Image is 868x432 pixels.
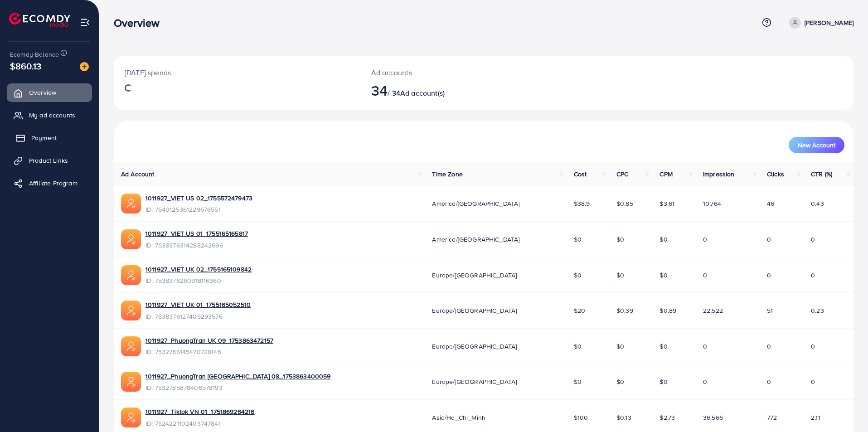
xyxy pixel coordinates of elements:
[767,199,774,208] span: 46
[432,377,517,386] span: Europe/[GEOGRAPHIC_DATA]
[432,306,517,315] span: Europe/[GEOGRAPHIC_DATA]
[121,301,141,320] img: ic-ads-acc.e4c84228.svg
[29,156,68,165] span: Product Links
[805,17,853,28] p: [PERSON_NAME]
[400,88,445,98] span: Ad account(s)
[80,17,90,28] img: menu
[659,342,667,351] span: $0
[145,229,248,238] a: 1011927_VIET US 01_1755165165817
[659,235,667,244] span: $0
[574,271,582,280] span: $0
[767,235,771,244] span: 0
[432,271,517,280] span: Europe/[GEOGRAPHIC_DATA]
[574,342,582,351] span: $0
[574,306,585,315] span: $20
[145,276,252,285] span: ID: 7538376260918116360
[786,17,853,29] a: [PERSON_NAME]
[145,419,254,428] span: ID: 7524221102403747841
[121,408,141,427] img: ic-ads-acc.e4c84228.svg
[574,235,582,244] span: $0
[767,306,773,315] span: 51
[432,199,519,208] span: America/[GEOGRAPHIC_DATA]
[145,241,248,250] span: ID: 7538376314288242696
[811,271,815,280] span: 0
[574,170,587,179] span: Cost
[432,170,462,179] span: Time Zone
[659,199,674,208] span: $3.61
[432,235,519,244] span: America/[GEOGRAPHIC_DATA]
[829,391,861,425] iframe: Chat
[121,170,155,179] span: Ad Account
[121,265,141,285] img: ic-ads-acc.e4c84228.svg
[811,413,820,422] span: 2.11
[7,106,92,124] a: My ad accounts
[659,377,667,386] span: $0
[616,199,633,208] span: $0.85
[125,67,349,78] p: [DATE] spends
[811,342,815,351] span: 0
[574,199,590,208] span: $38.9
[703,170,735,179] span: Impression
[703,342,707,351] span: 0
[811,199,824,208] span: 0.43
[767,377,771,386] span: 0
[10,50,59,59] span: Ecomdy Balance
[574,413,588,422] span: $100
[811,235,815,244] span: 0
[616,306,633,315] span: $0.39
[7,83,92,102] a: Overview
[10,59,41,73] span: $860.13
[616,170,628,179] span: CPC
[145,336,273,345] a: 1011927_PhuongTran UK 09_1753863472157
[80,62,89,71] img: image
[29,179,78,188] span: Affiliate Program
[371,80,388,101] span: 34
[145,407,254,416] a: 1011927_Tiktok VN 01_1751869264216
[31,133,57,142] span: Payment
[371,67,534,78] p: Ad accounts
[145,300,251,309] a: 1011927_VIET UK 01_1755165052510
[121,194,141,214] img: ic-ads-acc.e4c84228.svg
[432,413,485,422] span: Asia/Ho_Chi_Minh
[616,342,624,351] span: $0
[121,372,141,392] img: ic-ads-acc.e4c84228.svg
[145,265,252,274] a: 1011927_VIET UK 02_1755165109842
[616,271,624,280] span: $0
[703,413,723,422] span: 36,566
[121,229,141,249] img: ic-ads-acc.e4c84228.svg
[432,342,517,351] span: Europe/[GEOGRAPHIC_DATA]
[767,170,784,179] span: Clicks
[616,413,631,422] span: $0.13
[616,377,624,386] span: $0
[703,306,723,315] span: 22,522
[659,306,676,315] span: $0.89
[29,111,75,120] span: My ad accounts
[767,342,771,351] span: 0
[145,347,273,356] span: ID: 7532786145470726145
[767,413,777,422] span: 772
[798,142,835,148] span: New Account
[811,377,815,386] span: 0
[659,271,667,280] span: $0
[114,16,167,29] h3: Overview
[703,235,707,244] span: 0
[703,377,707,386] span: 0
[703,271,707,280] span: 0
[574,377,582,386] span: $0
[145,372,330,381] a: 1011927_PhuongTran [GEOGRAPHIC_DATA] 08_1753863400059
[811,306,824,315] span: 0.23
[121,336,141,356] img: ic-ads-acc.e4c84228.svg
[145,205,252,214] span: ID: 7540125361229676551
[616,235,624,244] span: $0
[703,199,721,208] span: 10,764
[789,137,844,153] button: New Account
[145,194,252,203] a: 1011927_VIET US 02_1755572479473
[767,271,771,280] span: 0
[145,312,251,321] span: ID: 7538376127405293576
[145,383,330,392] span: ID: 7532785878406578193
[9,13,70,27] img: logo
[371,82,534,99] h2: / 34
[811,170,832,179] span: CTR (%)
[7,151,92,170] a: Product Links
